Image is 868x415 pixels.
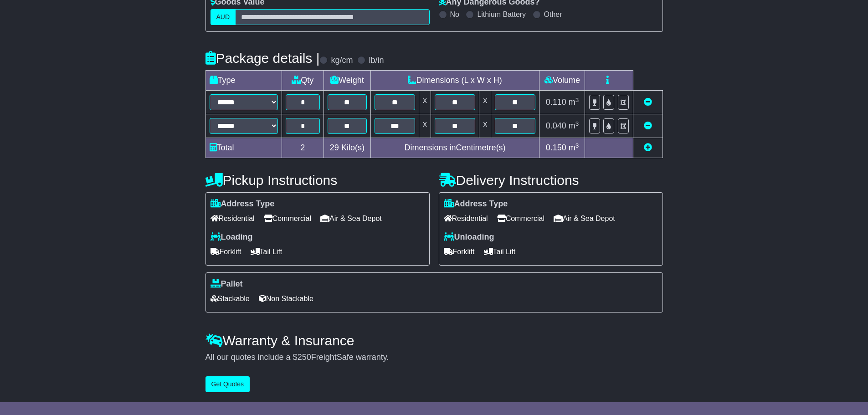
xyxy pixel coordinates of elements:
[331,56,353,66] label: kg/cm
[282,138,324,158] td: 2
[419,91,431,114] td: x
[479,91,491,114] td: x
[211,245,241,259] span: Forklift
[569,143,579,152] span: m
[644,143,652,152] a: Add new item
[205,353,663,363] div: All our quotes include a $ FreightSafe warranty.
[569,121,579,130] span: m
[575,120,579,127] sup: 3
[546,121,566,130] span: 0.040
[259,292,313,306] span: Non Stackable
[419,114,431,138] td: x
[554,211,615,225] span: Air & Sea Depot
[282,71,324,91] td: Qty
[439,173,663,188] h4: Delivery Instructions
[444,232,494,242] label: Unloading
[497,211,544,225] span: Commercial
[644,97,652,107] a: Remove this item
[211,211,255,225] span: Residential
[330,143,339,152] span: 29
[205,51,320,66] h4: Package details |
[211,292,250,306] span: Stackable
[444,245,475,259] span: Forklift
[477,10,526,19] label: Lithium Battery
[205,138,282,158] td: Total
[450,10,459,19] label: No
[320,211,382,225] span: Air & Sea Depot
[370,71,539,91] td: Dimensions (L x W x H)
[324,71,371,91] td: Weight
[546,143,566,152] span: 0.150
[569,97,579,107] span: m
[575,142,579,149] sup: 3
[205,333,663,348] h4: Warranty & Insurance
[264,211,311,225] span: Commercial
[211,9,236,25] label: AUD
[544,10,562,19] label: Other
[575,97,579,103] sup: 3
[211,199,275,209] label: Address Type
[484,245,516,259] span: Tail Lift
[479,114,491,138] td: x
[324,138,371,158] td: Kilo(s)
[444,199,508,209] label: Address Type
[369,56,384,66] label: lb/in
[370,138,539,158] td: Dimensions in Centimetre(s)
[444,211,488,225] span: Residential
[205,173,430,188] h4: Pickup Instructions
[211,279,243,289] label: Pallet
[644,121,652,130] a: Remove this item
[539,71,585,91] td: Volume
[211,232,253,242] label: Loading
[205,71,282,91] td: Type
[251,245,282,259] span: Tail Lift
[205,376,250,392] button: Get Quotes
[298,353,311,362] span: 250
[546,97,566,107] span: 0.110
